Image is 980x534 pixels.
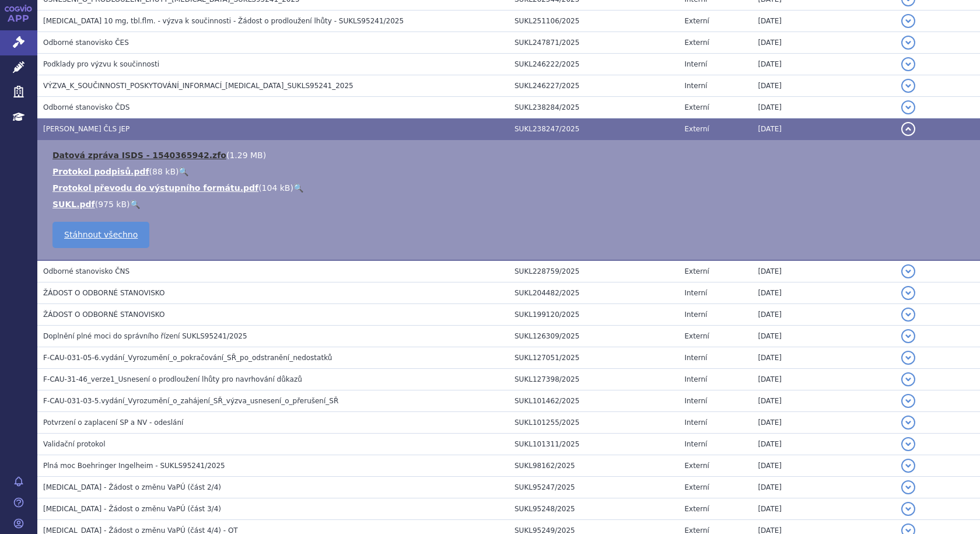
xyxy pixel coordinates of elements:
[509,11,678,32] td: SUKL251106/2025
[52,182,968,194] li: ( )
[43,354,332,362] span: F-CAU-031-05-6.vydání_Vyrozumění_o_pokračování_SŘ_po_odstranění_nedostatků
[901,502,915,516] button: detail
[152,167,176,176] span: 88 kB
[901,36,915,50] button: detail
[684,82,707,90] span: Interní
[509,498,678,520] td: SUKL95248/2025
[43,397,338,405] span: F-CAU-031-03-5.vydání_Vyrozumění_o_zahájení_SŘ_výzva_usnesení_o_přerušení_SŘ
[52,198,968,210] li: ( )
[684,375,707,383] span: Interní
[52,166,968,177] li: ( )
[901,372,915,386] button: detail
[509,347,678,369] td: SUKL127051/2025
[509,282,678,304] td: SUKL204482/2025
[752,11,895,32] td: [DATE]
[43,82,353,90] span: VÝZVA_K_SOUČINNOSTI_POSKYTOVÁNÍ_INFORMACÍ_JARDIANCE_SUKLS95241_2025
[752,32,895,54] td: [DATE]
[43,125,129,133] span: Stanovisko ČGGS ČLS JEP
[509,369,678,390] td: SUKL127398/2025
[43,39,129,47] span: Odborné stanovisko ČES
[43,440,106,448] span: Validační protokol
[752,347,895,369] td: [DATE]
[752,118,895,140] td: [DATE]
[293,183,303,193] a: 🔍
[752,434,895,455] td: [DATE]
[684,17,709,25] span: Externí
[43,103,129,111] span: Odborné stanovisko ČDS
[752,97,895,118] td: [DATE]
[684,483,709,491] span: Externí
[901,394,915,408] button: detail
[43,310,164,319] span: ŽÁDOST O ODBORNÉ STANOVISKO
[509,75,678,97] td: SUKL246227/2025
[509,304,678,326] td: SUKL199120/2025
[684,462,709,470] span: Externí
[752,54,895,75] td: [DATE]
[901,14,915,28] button: detail
[509,118,678,140] td: SUKL238247/2025
[229,151,262,160] span: 1.29 MB
[509,477,678,498] td: SUKL95247/2025
[684,440,707,448] span: Interní
[262,183,290,193] span: 104 kB
[901,100,915,114] button: detail
[684,418,707,427] span: Interní
[752,304,895,326] td: [DATE]
[901,437,915,451] button: detail
[901,416,915,430] button: detail
[684,332,709,340] span: Externí
[509,97,678,118] td: SUKL238284/2025
[684,39,709,47] span: Externí
[752,477,895,498] td: [DATE]
[752,412,895,434] td: [DATE]
[684,397,707,405] span: Interní
[43,375,302,383] span: F-CAU-31-46_verze1_Usnesení o prodloužení lhůty pro navrhování důkazů
[901,122,915,136] button: detail
[43,505,221,513] span: JARDIANCE - Žádost o změnu VaPÚ (část 3/4)
[684,354,707,362] span: Interní
[901,308,915,322] button: detail
[130,200,140,209] a: 🔍
[901,57,915,71] button: detail
[43,418,183,427] span: Potvrzení o zaplacení SP a NV - odeslání
[509,455,678,477] td: SUKL98162/2025
[98,200,127,209] span: 975 kB
[52,149,968,161] li: ( )
[509,54,678,75] td: SUKL246222/2025
[43,17,404,25] span: Jardiance 10 mg, tbl.flm. - výzva k součinnosti - Žádost o prodloužení lhůty - SUKLS95241/2025
[684,505,709,513] span: Externí
[43,483,221,491] span: JARDIANCE - Žádost o změnu VaPÚ (část 2/4)
[43,267,129,275] span: Odborné stanovisko ČNS
[509,412,678,434] td: SUKL101255/2025
[52,222,149,248] a: Stáhnout všechno
[43,332,247,340] span: Doplnění plné moci do správního řízení SUKLS95241/2025
[901,264,915,278] button: detail
[684,103,709,111] span: Externí
[752,455,895,477] td: [DATE]
[752,260,895,282] td: [DATE]
[901,351,915,365] button: detail
[43,289,164,297] span: ŽÁDOST O ODBORNÉ STANOVISKO
[752,390,895,412] td: [DATE]
[684,60,707,68] span: Interní
[509,326,678,347] td: SUKL126309/2025
[509,434,678,455] td: SUKL101311/2025
[901,480,915,494] button: detail
[52,167,149,176] a: Protokol podpisů.pdf
[901,459,915,473] button: detail
[52,200,95,209] a: SUKL.pdf
[684,289,707,297] span: Interní
[901,286,915,300] button: detail
[509,260,678,282] td: SUKL228759/2025
[752,282,895,304] td: [DATE]
[901,329,915,343] button: detail
[509,390,678,412] td: SUKL101462/2025
[752,326,895,347] td: [DATE]
[752,369,895,390] td: [DATE]
[178,167,188,176] a: 🔍
[684,267,709,275] span: Externí
[901,79,915,93] button: detail
[43,462,225,470] span: Plná moc Boehringer Ingelheim - SUKLS95241/2025
[684,310,707,319] span: Interní
[684,125,709,133] span: Externí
